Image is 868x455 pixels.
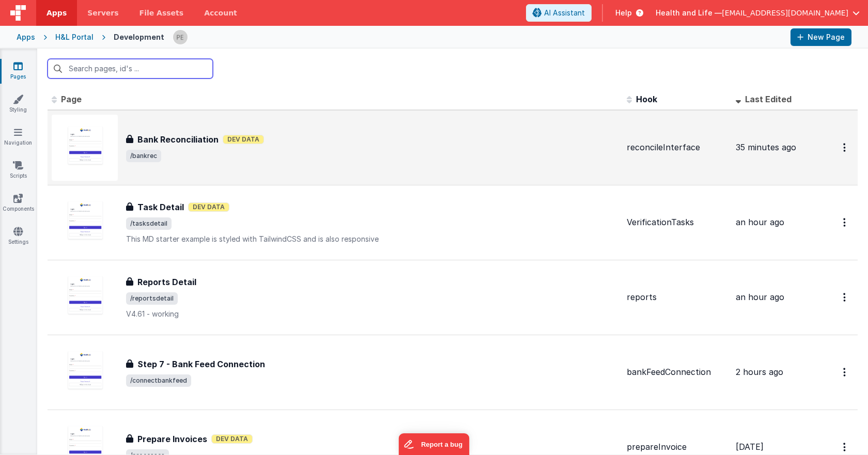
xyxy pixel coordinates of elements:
[837,137,854,158] button: Options
[837,212,854,233] button: Options
[791,28,851,46] button: New Page
[61,94,82,104] span: Page
[87,8,118,18] span: Servers
[173,30,188,44] img: 9824c9b2ced8ee662419f2f3ea18dbb0
[188,202,229,212] span: Dev Data
[722,8,848,18] span: [EMAIL_ADDRESS][DOMAIN_NAME]
[126,150,161,162] span: /bankrec
[627,216,727,228] div: VerificationTasks
[627,366,727,378] div: bankFeedConnection
[137,133,219,146] h3: Bank Reconciliation
[126,292,178,305] span: /reportsdetail
[736,292,784,302] span: an hour ago
[736,142,796,152] span: 35 minutes ago
[837,362,854,383] button: Options
[656,8,860,18] button: Health and Life — [EMAIL_ADDRESS][DOMAIN_NAME]
[126,234,618,244] p: This MD starter example is styled with TailwindCSS and is also responsive
[137,276,196,288] h3: Reports Detail
[656,8,722,18] span: Health and Life —
[745,94,792,104] span: Last Edited
[736,442,764,452] span: [DATE]
[139,8,184,18] span: File Assets
[736,367,783,377] span: 2 hours ago
[137,358,265,370] h3: Step 7 - Bank Feed Connection
[48,59,213,79] input: Search pages, id's ...
[17,32,35,42] div: Apps
[627,441,727,453] div: prepareInvoice
[544,8,585,18] span: AI Assistant
[55,32,94,42] div: H&L Portal
[223,135,264,144] span: Dev Data
[211,434,253,444] span: Dev Data
[615,8,632,18] span: Help
[837,287,854,308] button: Options
[627,291,727,303] div: reports
[126,217,172,230] span: /tasksdetail
[526,4,592,22] button: AI Assistant
[736,217,784,227] span: an hour ago
[126,374,191,387] span: /connectbankfeed
[137,433,207,445] h3: Prepare Invoices
[399,433,470,455] iframe: Marker.io feedback button
[126,309,618,319] p: V4.61 - working
[47,8,67,18] span: Apps
[137,201,184,213] h3: Task Detail
[636,94,657,104] span: Hook
[627,142,727,153] div: reconcileInterface
[114,32,164,42] div: Development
